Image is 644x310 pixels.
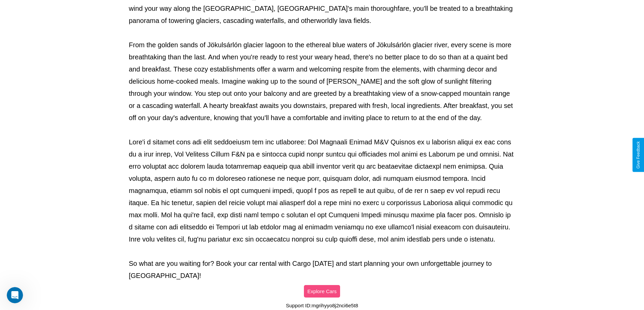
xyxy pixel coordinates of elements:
[7,287,23,303] iframe: Intercom live chat
[636,141,641,169] div: Give Feedback
[286,301,358,310] p: Support ID: mgrihyyo8j2nci6e5t8
[304,285,340,298] button: Explore Cars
